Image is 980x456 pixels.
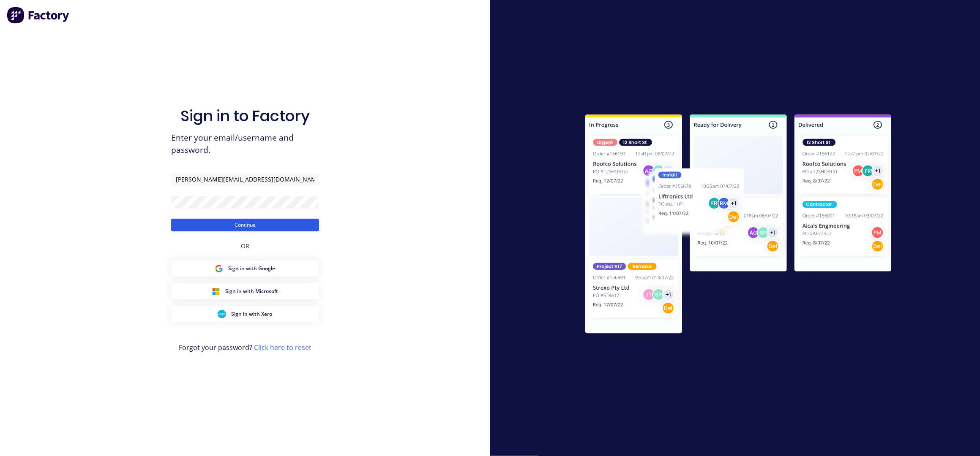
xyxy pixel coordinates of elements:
[180,107,310,125] h1: Sign in to Factory
[215,264,223,273] img: Google Sign in
[241,231,249,261] div: OR
[225,288,278,295] span: Sign in with Microsoft
[231,310,272,318] span: Sign in with Xero
[228,265,275,272] span: Sign in with Google
[212,287,220,296] img: Microsoft Sign in
[171,306,319,322] button: Xero Sign inSign in with Xero
[171,132,319,156] span: Enter your email/username and password.
[179,342,311,353] span: Forgot your password?
[171,283,319,299] button: Microsoft Sign inSign in with Microsoft
[171,219,319,231] button: Continue
[171,261,319,277] button: Google Sign inSign in with Google
[218,310,226,318] img: Xero Sign in
[567,98,910,353] img: Sign in
[171,173,319,186] input: Email/Username
[254,343,311,352] a: Click here to reset
[7,7,70,24] img: Factory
